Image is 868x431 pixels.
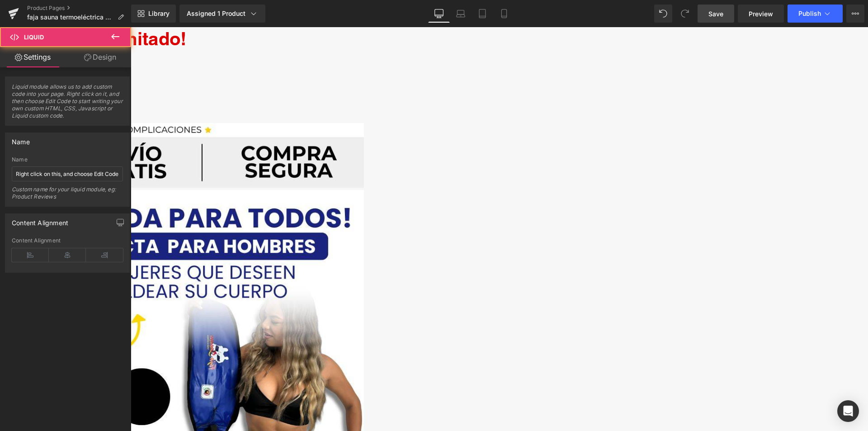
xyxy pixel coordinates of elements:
a: Product Pages [27,5,131,12]
div: Assigned 1 Product [187,9,258,18]
span: Liquid [24,33,44,41]
a: Mobile [493,5,515,23]
span: Library [148,9,170,18]
a: Design [67,47,133,67]
span: Preview [749,9,773,19]
button: Publish [788,5,843,23]
button: Undo [654,5,672,23]
div: Open Intercom Messenger [837,400,859,422]
span: faja sauna termoeléctrica nueva [27,14,114,21]
a: Tablet [472,5,493,23]
span: Save [708,9,723,19]
div: Custom name for your liquid module, eg: Product Reviews [12,186,123,206]
button: Redo [676,5,694,23]
button: More [846,5,864,23]
div: Content Alignment [12,214,68,227]
span: Liquid module allows us to add custom code into your page. Right click on it, and then choose Edi... [12,83,123,125]
a: Desktop [428,5,450,23]
a: Laptop [450,5,472,23]
div: Content Alignment [12,237,123,244]
a: New Library [131,5,176,23]
div: Name [12,156,123,163]
div: Name [12,133,30,146]
span: Publish [798,10,821,17]
a: Preview [738,5,784,23]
